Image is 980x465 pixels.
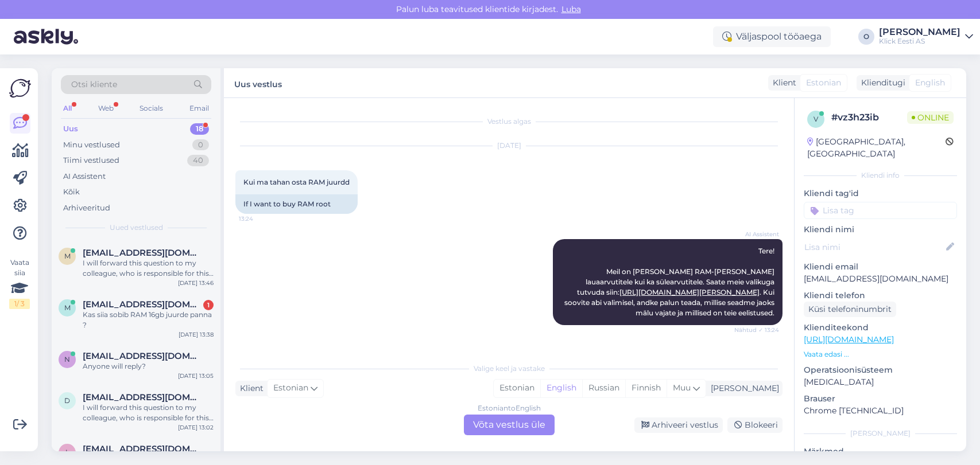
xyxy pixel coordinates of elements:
[807,136,946,160] div: [GEOGRAPHIC_DATA], [GEOGRAPHIC_DATA]
[83,444,202,454] span: lahemarit1@gmail.com
[235,364,783,374] div: Valige keel ja vastake
[625,380,667,397] div: Finnish
[907,111,954,124] span: Online
[540,380,582,397] div: English
[804,428,957,439] div: [PERSON_NAME]
[558,4,584,14] span: Luba
[464,415,555,435] div: Võta vestlus üle
[804,376,957,388] p: [MEDICAL_DATA]
[65,448,69,456] span: l
[804,302,896,317] div: Küsi telefoninumbrit
[804,405,957,417] p: Chrome [TECHNICAL_ID]
[879,28,973,46] a: [PERSON_NAME]Klick Eesti AS
[273,382,308,394] span: Estonian
[879,28,960,37] div: [PERSON_NAME]
[734,326,779,334] span: Nähtud ✓ 13:24
[804,261,957,273] p: Kliendi email
[235,116,783,127] div: Vestlus algas
[235,140,783,151] div: [DATE]
[858,29,874,45] div: O
[83,310,214,330] div: Kas siia sobib RAM 16gb juurde panna ?
[915,77,945,89] span: English
[768,77,796,89] div: Klient
[83,258,214,279] div: I will forward this question to my colleague, who is responsible for this. The reply will be here...
[192,139,209,151] div: 0
[83,403,214,423] div: I will forward this question to my colleague, who is responsible for this. The reply will be here...
[63,202,110,214] div: Arhiveeritud
[804,349,957,360] p: Vaata edasi ...
[804,224,957,236] p: Kliendi nimi
[63,139,120,151] div: Minu vestlused
[478,403,541,413] div: Estonian to English
[83,299,202,310] span: Marthinsakarinin@gmail.com
[234,75,282,91] label: Uus vestlus
[673,382,691,393] span: Muu
[804,290,957,302] p: Kliendi telefon
[9,77,31,99] img: Askly Logo
[806,77,841,89] span: Estonian
[63,171,106,182] div: AI Assistent
[804,393,957,405] p: Brauser
[63,186,80,198] div: Kõik
[804,170,957,181] div: Kliendi info
[9,257,30,309] div: Vaata siia
[804,273,957,285] p: [EMAIL_ADDRESS][DOMAIN_NAME]
[64,303,71,312] span: M
[713,26,831,47] div: Väljaspool tööaega
[63,123,78,135] div: Uus
[239,214,282,223] span: 13:24
[243,178,350,186] span: Kui ma tahan osta RAM juurdd
[203,300,214,310] div: 1
[9,299,30,309] div: 1 / 3
[804,322,957,334] p: Klienditeekond
[83,392,202,403] span: Dailiolle@gmail.com
[634,417,723,433] div: Arhiveeri vestlus
[814,115,818,123] span: v
[178,279,214,287] div: [DATE] 13:46
[83,361,214,372] div: Anyone will reply?
[727,417,783,433] div: Blokeeri
[179,330,214,339] div: [DATE] 13:38
[64,355,70,364] span: n
[804,241,944,253] input: Lisa nimi
[804,187,957,200] p: Kliendi tag'id
[879,37,960,46] div: Klick Eesti AS
[235,382,264,394] div: Klient
[64,252,71,260] span: m
[96,101,116,116] div: Web
[110,222,163,233] span: Uued vestlused
[804,446,957,458] p: Märkmed
[63,155,119,166] div: Tiimi vestlused
[71,79,117,91] span: Otsi kliente
[83,248,202,258] span: melissamaasing25@gmail.com
[564,247,776,317] span: Tere! Meil on [PERSON_NAME] RAM-[PERSON_NAME] lauaarvutitele kui ka sülearvutitele. Saate meie va...
[190,123,209,135] div: 18
[804,364,957,376] p: Operatsioonisüsteem
[178,372,214,380] div: [DATE] 13:05
[857,77,905,89] div: Klienditugi
[187,101,211,116] div: Email
[64,396,70,405] span: D
[804,202,957,219] input: Lisa tag
[235,194,358,214] div: If I want to buy RAM root
[582,380,625,397] div: Russian
[736,230,779,239] span: AI Assistent
[137,101,165,116] div: Socials
[831,111,907,124] div: # vz3h23ib
[619,288,760,296] a: [URL][DOMAIN_NAME][PERSON_NAME]
[706,382,779,394] div: [PERSON_NAME]
[61,101,74,116] div: All
[804,334,894,345] a: [URL][DOMAIN_NAME]
[83,351,202,361] span: no@mail.com
[494,380,540,397] div: Estonian
[187,155,209,166] div: 40
[178,423,214,432] div: [DATE] 13:02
